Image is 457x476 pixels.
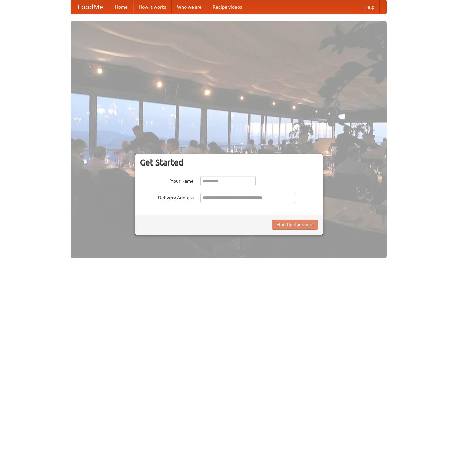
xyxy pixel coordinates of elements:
[71,0,110,14] a: FoodMe
[172,0,207,14] a: Who we are
[140,157,318,168] h3: Get Started
[140,176,194,184] label: Your Name
[359,0,380,14] a: Help
[272,220,318,230] button: Find Restaurants!
[133,0,172,14] a: How it works
[110,0,133,14] a: Home
[140,193,194,201] label: Delivery Address
[207,0,247,14] a: Recipe videos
